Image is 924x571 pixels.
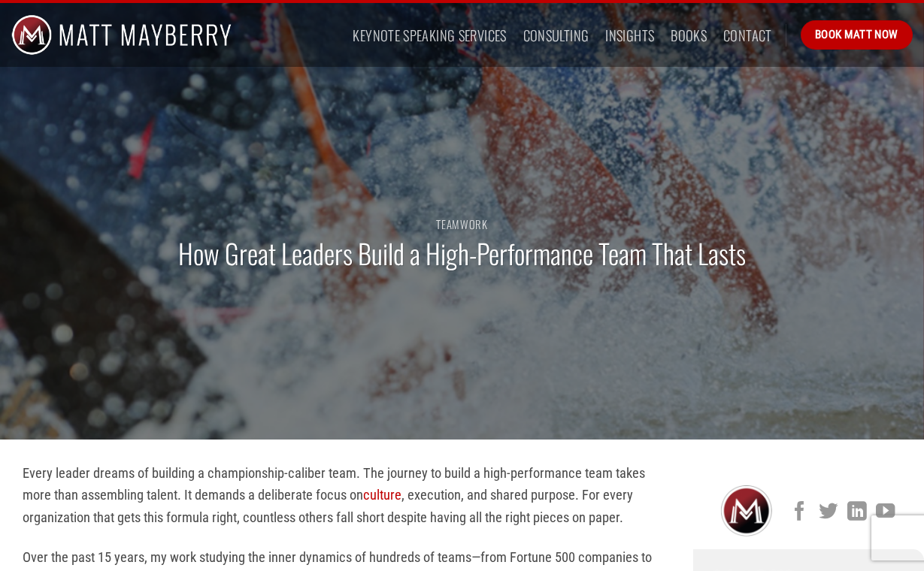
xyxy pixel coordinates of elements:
[178,236,746,271] h1: How Great Leaders Build a High-Performance Team That Lasts
[801,20,913,49] a: Book Matt Now
[523,22,589,49] a: Consulting
[876,502,895,523] a: Follow on YouTube
[353,22,506,49] a: Keynote Speaking Services
[436,216,488,232] a: Teamwork
[723,22,772,49] a: Contact
[819,502,838,523] a: Follow on Twitter
[847,502,866,523] a: Follow on LinkedIn
[363,487,401,503] a: culture
[605,22,654,49] a: Insights
[790,502,809,523] a: Follow on Facebook
[23,462,671,528] p: Every leader dreams of building a championship-caliber team. The journey to build a high-performa...
[671,22,707,49] a: Books
[11,3,232,67] img: Matt Mayberry
[815,26,898,44] span: Book Matt Now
